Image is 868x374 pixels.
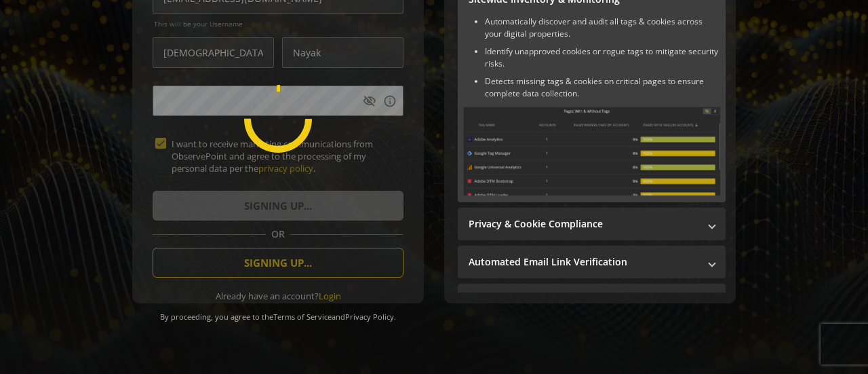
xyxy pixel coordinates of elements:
[485,75,720,100] li: Detects missing tags & cookies on critical pages to ensure complete data collection.
[273,312,332,322] a: Terms of Service
[469,255,698,269] mat-panel-title: Automated Email Link Verification
[458,16,726,202] div: Sitewide Inventory & Monitoring
[485,16,720,40] li: Automatically discover and audit all tags & cookies across your digital properties.
[458,208,726,240] mat-expansion-panel-header: Privacy & Cookie Compliance
[153,303,403,322] div: By proceeding, you agree to the and .
[345,312,394,322] a: Privacy Policy
[485,45,720,70] li: Identify unapproved cookies or rogue tags to mitigate security risks.
[458,284,726,316] mat-expansion-panel-header: Performance Monitoring with Web Vitals
[469,217,698,231] mat-panel-title: Privacy & Cookie Compliance
[458,246,726,278] mat-expansion-panel-header: Automated Email Link Verification
[463,107,720,195] img: Sitewide Inventory & Monitoring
